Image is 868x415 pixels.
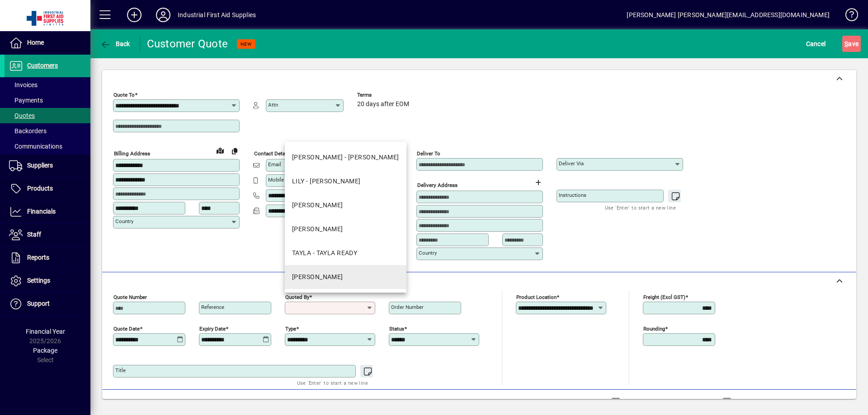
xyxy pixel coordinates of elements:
[5,123,90,139] a: Backorders
[9,97,43,104] span: Payments
[27,39,44,46] span: Home
[90,36,140,52] app-page-header-button: Back
[147,37,228,51] div: Customer Quote
[292,153,399,162] div: [PERSON_NAME] - [PERSON_NAME]
[113,92,135,98] mat-label: Quote To
[227,144,242,158] button: Copy to Delivery address
[546,395,592,409] span: Product History
[292,272,343,282] div: [PERSON_NAME]
[27,231,41,238] span: Staff
[5,93,90,108] a: Payments
[795,395,831,409] span: Product
[27,277,50,284] span: Settings
[292,224,343,234] div: [PERSON_NAME]
[268,161,281,168] mat-label: Email
[839,2,857,31] a: Knowledge Base
[285,265,406,289] mat-option: TRUDY - TRUDY DARCY
[842,36,861,52] button: Save
[26,328,65,335] span: Financial Year
[285,325,296,331] mat-label: Type
[292,248,357,258] div: TAYLA - TAYLA READY
[285,193,406,217] mat-option: ROB - ROBERT KAUIE
[643,294,685,300] mat-label: Freight (excl GST)
[5,293,90,315] a: Support
[113,294,147,300] mat-label: Quote number
[5,139,90,154] a: Communications
[9,127,47,135] span: Backorders
[357,92,411,98] span: Terms
[292,177,361,186] div: LILY - [PERSON_NAME]
[5,77,90,93] a: Invoices
[516,294,557,300] mat-label: Product location
[9,81,38,89] span: Invoices
[292,201,343,210] div: [PERSON_NAME]
[5,247,90,269] a: Reports
[559,160,584,167] mat-label: Deliver via
[201,304,224,310] mat-label: Reference
[627,8,830,22] div: [PERSON_NAME] [PERSON_NAME][EMAIL_ADDRESS][DOMAIN_NAME]
[419,250,437,256] mat-label: Country
[285,241,406,265] mat-option: TAYLA - TAYLA READY
[5,177,90,200] a: Products
[178,8,256,22] div: Industrial First Aid Supplies
[5,32,90,54] a: Home
[844,37,859,51] span: ave
[5,108,90,123] a: Quotes
[285,294,309,300] mat-label: Quoted by
[542,394,595,410] button: Product History
[115,367,126,373] mat-label: Title
[389,325,404,331] mat-label: Status
[5,154,90,177] a: Suppliers
[27,254,49,261] span: Reports
[9,112,35,119] span: Quotes
[27,300,50,307] span: Support
[268,102,278,108] mat-label: Attn
[5,201,90,223] a: Financials
[27,208,56,215] span: Financials
[213,143,227,158] a: View on map
[417,150,440,157] mat-label: Deliver To
[98,36,132,52] button: Back
[27,62,58,69] span: Customers
[5,224,90,246] a: Staff
[357,101,409,108] span: 20 days after EOM
[268,177,284,183] mat-label: Mobile
[285,217,406,241] mat-option: ROSS - ROSS SEXTONE
[199,325,226,331] mat-label: Expiry date
[391,304,424,310] mat-label: Order number
[790,394,836,410] button: Product
[27,185,53,192] span: Products
[27,162,53,169] span: Suppliers
[9,143,62,150] span: Communications
[605,202,676,213] mat-hint: Use 'Enter' to start a new line
[285,169,406,193] mat-option: LILY - LILY SEXTONE
[33,347,57,354] span: Package
[733,397,786,406] label: Show Cost/Profit
[622,397,707,406] label: Show Line Volumes/Weights
[115,218,133,224] mat-label: Country
[297,378,368,388] mat-hint: Use 'Enter' to start a new line
[285,145,406,169] mat-option: FIONA - FIONA MCEWEN
[559,192,586,198] mat-label: Instructions
[804,36,828,52] button: Cancel
[149,7,178,23] button: Profile
[844,40,848,47] span: S
[113,325,140,331] mat-label: Quote date
[643,325,665,331] mat-label: Rounding
[241,41,252,47] span: NEW
[5,270,90,292] a: Settings
[100,40,130,47] span: Back
[531,175,545,190] button: Choose address
[806,37,826,51] span: Cancel
[120,7,149,23] button: Add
